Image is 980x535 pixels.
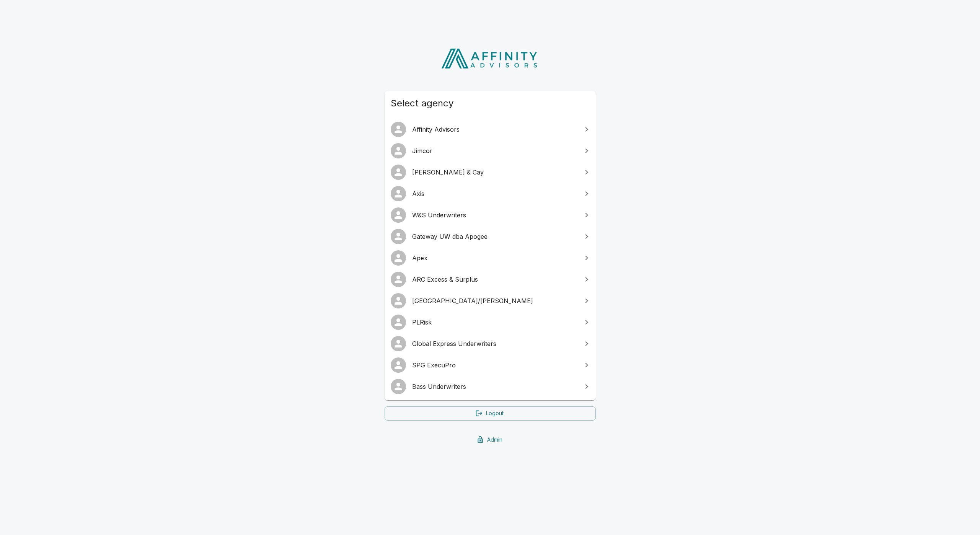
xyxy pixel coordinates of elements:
a: W&S Underwriters [385,204,596,226]
span: Affinity Advisors [412,125,577,134]
a: Affinity Advisors [385,119,596,140]
span: [PERSON_NAME] & Cay [412,168,577,177]
a: Logout [385,406,596,421]
a: [GEOGRAPHIC_DATA]/[PERSON_NAME] [385,290,596,312]
span: W&S Underwriters [412,210,577,220]
a: PLRisk [385,312,596,333]
span: [GEOGRAPHIC_DATA]/[PERSON_NAME] [412,296,577,305]
span: ARC Excess & Surplus [412,275,577,284]
span: PLRisk [412,318,577,327]
span: Gateway UW dba Apogee [412,232,577,241]
span: Jimcor [412,146,577,155]
span: Apex [412,253,577,263]
a: Apex [385,247,596,269]
a: Gateway UW dba Apogee [385,226,596,247]
span: Select agency [391,97,590,109]
a: Global Express Underwriters [385,333,596,354]
a: Admin [385,433,596,447]
span: SPG ExecuPro [412,360,577,370]
img: Affinity Advisors Logo [435,46,545,71]
span: Global Express Underwriters [412,339,577,348]
a: Bass Underwriters [385,376,596,397]
a: Axis [385,183,596,204]
span: Axis [412,189,577,198]
a: SPG ExecuPro [385,354,596,376]
span: Bass Underwriters [412,382,577,391]
a: ARC Excess & Surplus [385,269,596,290]
a: [PERSON_NAME] & Cay [385,161,596,183]
a: Jimcor [385,140,596,161]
